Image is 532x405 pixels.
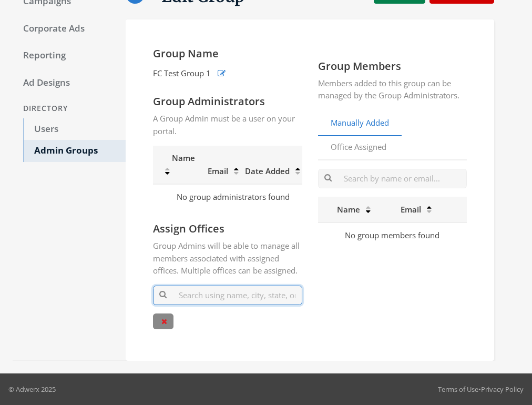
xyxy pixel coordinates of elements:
[8,384,56,394] p: © Adwerx 2025
[153,95,302,108] h4: Group Administrators
[159,153,195,163] span: Name
[153,286,302,305] input: Search using name, city, state, or address to filter office list
[318,222,467,248] td: No group members found
[245,166,290,176] span: Date Added
[153,240,302,277] p: Group Admins will be able to manage all members associated with assigned offices. Multiple office...
[318,59,467,73] h4: Group Members
[153,222,302,236] h4: Assign Offices
[318,135,399,160] a: Office Assigned
[153,47,302,60] h4: Group Name
[318,169,467,188] input: Search by name or email...
[481,384,524,394] a: Privacy Policy
[401,204,421,215] span: Email
[23,140,126,162] a: Admin Groups
[161,318,167,325] i: Remove office
[13,18,126,40] a: Corporate Ads
[153,184,313,209] td: No group administrators found
[208,166,228,176] span: Email
[153,113,302,137] p: A Group Admin must be a user on your portal.
[438,384,524,394] div: •
[318,110,402,136] a: Manually Added
[438,384,478,394] a: Terms of Use
[324,204,360,215] span: Name
[153,67,211,79] span: FC Test Group 1
[13,45,126,67] a: Reporting
[13,99,126,118] div: Directory
[13,72,126,94] a: Ad Designs
[23,118,126,140] a: Users
[318,77,467,102] p: Members added to this group can be managed by the Group Administrators.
